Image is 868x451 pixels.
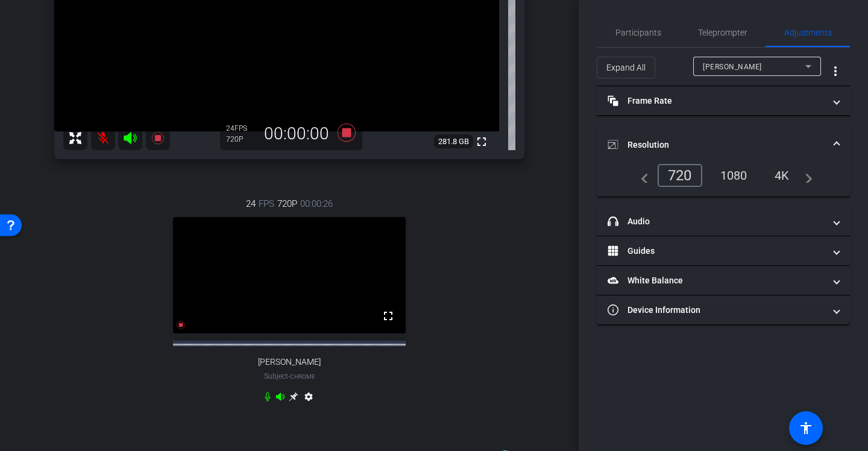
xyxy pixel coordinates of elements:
mat-expansion-panel-header: Audio [597,207,850,236]
div: Resolution [597,164,850,197]
mat-icon: accessibility [799,421,813,435]
span: 720P [277,197,297,210]
span: FPS [234,124,247,133]
mat-panel-title: Guides [608,245,825,257]
span: - [288,372,290,380]
mat-icon: more_vert [828,64,843,78]
mat-expansion-panel-header: Frame Rate [597,86,850,115]
mat-expansion-panel-header: Device Information [597,295,850,324]
span: Adjustments [784,28,832,37]
div: 720P [226,134,256,144]
span: [PERSON_NAME] [258,357,321,367]
mat-icon: navigate_before [634,168,649,183]
mat-panel-title: Frame Rate [608,95,825,107]
mat-panel-title: Audio [608,215,825,228]
span: 24 [246,197,256,210]
div: 24 [226,124,256,133]
mat-icon: fullscreen [381,309,395,323]
mat-panel-title: White Balance [608,274,825,287]
span: 281.8 GB [434,134,473,149]
div: 1080 [711,165,756,186]
span: Chrome [290,373,315,380]
mat-icon: fullscreen [474,134,489,149]
button: More Options for Adjustments Panel [821,57,850,86]
mat-icon: settings [301,392,316,406]
div: 00:00:00 [256,124,337,144]
span: [PERSON_NAME] [703,63,762,71]
mat-expansion-panel-header: Resolution [597,125,850,164]
span: Subject [264,371,315,382]
mat-panel-title: Resolution [608,139,825,151]
button: Expand All [597,57,655,78]
mat-panel-title: Device Information [608,304,825,317]
span: 00:00:26 [300,197,333,210]
span: FPS [259,197,274,210]
span: Teleprompter [698,28,747,37]
mat-expansion-panel-header: Guides [597,236,850,265]
mat-expansion-panel-header: White Balance [597,266,850,295]
span: Expand All [606,56,646,79]
div: 720 [658,164,702,187]
span: Participants [615,28,661,37]
mat-icon: navigate_next [798,168,813,183]
div: 4K [766,165,799,186]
